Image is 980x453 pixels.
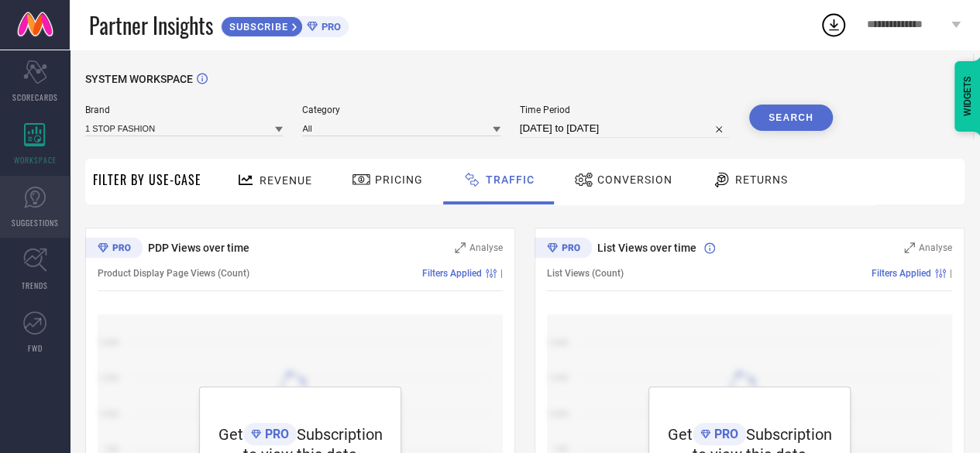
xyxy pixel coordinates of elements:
[218,425,243,444] span: Get
[950,268,952,279] span: |
[455,242,466,253] svg: Zoom
[469,242,503,253] span: Analyse
[85,105,283,115] span: Brand
[735,173,788,186] span: Returns
[148,242,249,254] span: PDP Views over time
[668,425,693,444] span: Get
[302,105,500,115] span: Category
[535,238,592,261] div: Premium
[89,9,213,41] span: Partner Insights
[904,242,915,253] svg: Zoom
[749,105,833,131] button: Search
[872,268,931,279] span: Filters Applied
[85,238,143,261] div: Premium
[260,174,312,187] span: Revenue
[85,73,193,85] span: SYSTEM WORKSPACE
[422,268,482,279] span: Filters Applied
[710,427,738,441] span: PRO
[820,11,848,39] div: Open download list
[597,242,696,254] span: List Views over time
[520,105,730,115] span: Time Period
[547,268,624,279] span: List Views (Count)
[12,91,58,103] span: SCORECARDS
[500,268,503,279] span: |
[746,425,832,444] span: Subscription
[919,242,952,253] span: Analyse
[520,119,730,138] input: Select time period
[261,427,289,441] span: PRO
[14,154,57,166] span: WORKSPACE
[486,173,535,186] span: Traffic
[98,268,249,279] span: Product Display Page Views (Count)
[222,21,292,33] span: SUBSCRIBE
[28,342,43,354] span: FWD
[93,170,201,189] span: Filter By Use-Case
[12,217,59,228] span: SUGGESTIONS
[22,280,48,291] span: TRENDS
[597,173,672,186] span: Conversion
[318,21,341,33] span: PRO
[221,12,349,37] a: SUBSCRIBEPRO
[375,173,423,186] span: Pricing
[297,425,383,444] span: Subscription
